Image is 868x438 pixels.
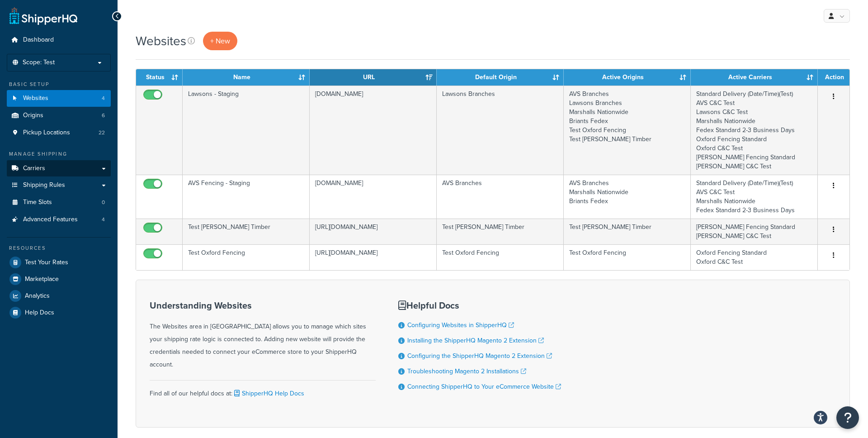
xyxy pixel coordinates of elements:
span: Advanced Features [23,216,78,224]
span: Shipping Rules [23,181,65,189]
a: + New [203,32,237,50]
a: Installing the ShipperHQ Magento 2 Extension [407,336,544,345]
td: Lawsons Branches [437,86,564,175]
span: Pickup Locations [23,129,70,137]
a: Configuring the ShipperHQ Magento 2 Extension [407,351,552,361]
span: Carriers [23,165,45,172]
span: 0 [102,199,105,206]
a: ShipperHQ Help Docs [232,389,304,398]
a: Troubleshooting Magento 2 Installations [407,367,526,376]
span: Help Docs [25,309,54,317]
td: [URL][DOMAIN_NAME] [310,244,437,270]
td: Test [PERSON_NAME] Timber [437,219,564,244]
a: Carriers [7,160,111,177]
td: Lawsons - Staging [183,86,310,175]
th: Name: activate to sort column ascending [183,69,310,86]
h3: Helpful Docs [398,300,561,310]
td: [DOMAIN_NAME] [310,175,437,219]
td: Oxford Fencing Standard Oxford C&C Test [691,244,818,270]
h1: Websites [136,32,186,50]
span: 4 [102,216,105,224]
td: Test Oxford Fencing [437,244,564,270]
span: 6 [102,112,105,119]
td: [URL][DOMAIN_NAME] [310,219,437,244]
td: AVS Branches Marshalls Nationwide Briants Fedex [564,175,691,219]
span: Test Your Rates [25,259,68,267]
th: Status: activate to sort column ascending [136,69,183,86]
a: Shipping Rules [7,177,111,194]
li: Websites [7,90,111,107]
a: Origins 6 [7,107,111,124]
td: AVS Fencing - Staging [183,175,310,219]
th: Default Origin: activate to sort column ascending [437,69,564,86]
a: Websites 4 [7,90,111,107]
th: URL: activate to sort column ascending [310,69,437,86]
span: Analytics [25,292,50,300]
a: Connecting ShipperHQ to Your eCommerce Website [407,382,561,391]
li: Advanced Features [7,211,111,228]
span: Websites [23,95,48,102]
span: 4 [102,95,105,102]
td: Test [PERSON_NAME] Timber [183,219,310,244]
td: Standard Delivery (Date/Time)(Test) AVS C&C Test Lawsons C&C Test Marshalls Nationwide Fedex Stan... [691,86,818,175]
button: Open Resource Center [836,406,859,429]
a: Advanced Features 4 [7,211,111,228]
span: Scope: Test [23,59,55,67]
td: Standard Delivery (Date/Time)(Test) AVS C&C Test Marshalls Nationwide Fedex Standard 2-3 Business... [691,175,818,219]
td: Test Oxford Fencing [564,244,691,270]
a: Time Slots 0 [7,194,111,211]
a: Help Docs [7,305,111,321]
li: Pickup Locations [7,124,111,141]
div: Find all of our helpful docs at: [150,380,376,400]
a: Dashboard [7,32,111,48]
div: Manage Shipping [7,150,111,158]
span: Dashboard [23,36,54,44]
div: The Websites area in [GEOGRAPHIC_DATA] allows you to manage which sites your shipping rate logic ... [150,300,376,371]
th: Action [818,69,849,86]
td: Test [PERSON_NAME] Timber [564,219,691,244]
li: Time Slots [7,194,111,211]
span: 22 [99,129,105,137]
td: AVS Branches [437,175,564,219]
td: AVS Branches Lawsons Branches Marshalls Nationwide Briants Fedex Test Oxford Fencing Test [PERSON... [564,86,691,175]
a: Pickup Locations 22 [7,124,111,141]
span: Time Slots [23,199,52,206]
th: Active Origins: activate to sort column ascending [564,69,691,86]
a: Test Your Rates [7,254,111,271]
div: Basic Setup [7,81,111,88]
span: + New [210,36,230,46]
span: Marketplace [25,276,59,283]
td: [DOMAIN_NAME] [310,86,437,175]
a: Analytics [7,288,111,304]
td: Test Oxford Fencing [183,244,310,270]
span: Origins [23,112,43,119]
a: Marketplace [7,271,111,287]
th: Active Carriers: activate to sort column ascending [691,69,818,86]
div: Resources [7,244,111,252]
a: Configuring Websites in ShipperHQ [407,320,514,330]
h3: Understanding Websites [150,300,376,310]
li: Origins [7,107,111,124]
td: [PERSON_NAME] Fencing Standard [PERSON_NAME] C&C Test [691,219,818,244]
a: ShipperHQ Home [9,7,77,25]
